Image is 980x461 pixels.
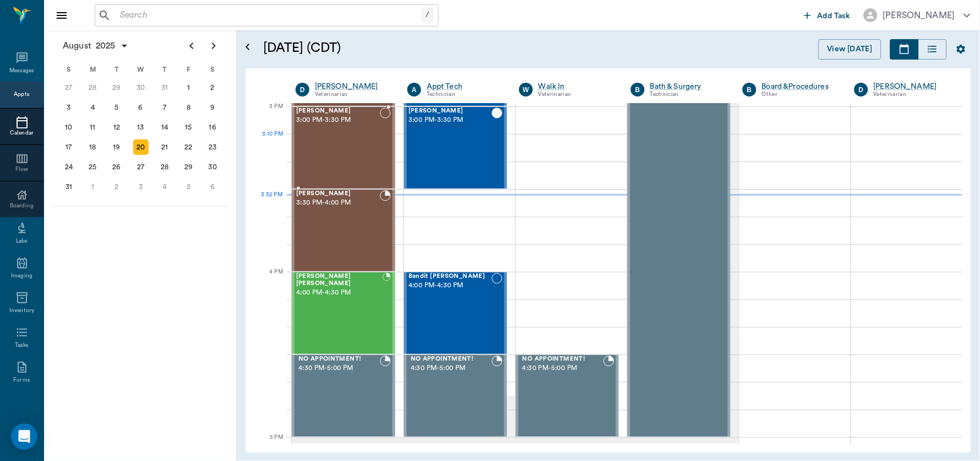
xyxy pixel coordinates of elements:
[538,90,614,99] div: Veterinarian
[298,356,380,363] span: NO APPOINTMENT!
[762,81,838,92] a: Board &Procedures
[181,100,197,115] div: Friday, August 8, 2025
[205,159,220,175] div: Saturday, August 30, 2025
[109,140,124,155] div: Tuesday, August 19, 2025
[409,273,492,280] span: Bandit [PERSON_NAME]
[181,80,197,95] div: Friday, August 1, 2025
[94,38,118,53] span: 2025
[254,432,283,459] div: 5 PM
[61,80,77,95] div: Sunday, July 27, 2025
[109,159,124,175] div: Tuesday, August 26, 2025
[61,140,77,155] div: Sunday, August 17, 2025
[200,61,225,78] div: S
[427,90,503,99] div: Technician
[296,273,383,287] span: [PERSON_NAME] [PERSON_NAME]
[157,120,172,135] div: Thursday, August 14, 2025
[254,266,283,294] div: 4 PM
[57,35,134,57] button: August2025
[181,159,197,175] div: Friday, August 29, 2025
[133,100,149,115] div: Wednesday, August 6, 2025
[296,108,380,115] span: [PERSON_NAME]
[538,81,614,92] a: Walk In
[133,140,149,155] div: Today, Wednesday, August 20, 2025
[133,159,149,175] div: Wednesday, August 27, 2025
[133,80,149,95] div: Wednesday, July 30, 2025
[51,4,73,26] button: Close drawer
[874,81,950,92] a: [PERSON_NAME]
[85,179,100,195] div: Monday, September 1, 2025
[203,35,225,57] button: Next page
[819,39,881,60] button: View [DATE]
[631,83,645,97] div: B
[409,115,492,126] span: 3:00 PM - 3:30 PM
[109,179,124,195] div: Tuesday, September 2, 2025
[133,179,149,195] div: Wednesday, September 3, 2025
[315,81,391,92] a: [PERSON_NAME]
[129,61,153,78] div: W
[650,81,726,92] a: Bath & Surgery
[61,120,77,135] div: Sunday, August 10, 2025
[800,5,855,25] button: Add Task
[157,80,172,95] div: Thursday, July 31, 2025
[241,26,254,68] button: Open calendar
[854,83,868,97] div: D
[61,38,94,53] span: August
[296,287,383,298] span: 4:00 PM - 4:30 PM
[296,197,380,208] span: 3:30 PM - 4:00 PM
[315,90,391,99] div: Veterinarian
[109,100,124,115] div: Tuesday, August 5, 2025
[404,106,507,189] div: CHECKED_OUT, 3:00 PM - 3:30 PM
[9,67,35,75] div: Messages
[743,83,756,97] div: B
[296,115,380,126] span: 3:00 PM - 3:30 PM
[133,120,149,135] div: Wednesday, August 13, 2025
[81,61,105,78] div: M
[153,61,177,78] div: T
[157,179,172,195] div: Thursday, September 4, 2025
[181,35,203,57] button: Previous page
[205,80,220,95] div: Saturday, August 2, 2025
[404,355,507,437] div: BOOKED, 4:30 PM - 5:00 PM
[205,120,220,135] div: Saturday, August 16, 2025
[292,189,395,272] div: BOOKED, 3:30 PM - 4:00 PM
[205,179,220,195] div: Saturday, September 6, 2025
[85,159,100,175] div: Monday, August 25, 2025
[16,237,28,245] div: Labs
[522,356,603,363] span: NO APPOINTMENT!
[85,80,100,95] div: Monday, July 28, 2025
[181,120,197,135] div: Friday, August 15, 2025
[13,376,30,384] div: Forms
[422,8,434,23] div: /
[874,90,950,99] div: Veterinarian
[85,140,100,155] div: Monday, August 18, 2025
[407,83,421,97] div: A
[181,140,197,155] div: Friday, August 22, 2025
[762,90,838,99] div: Other
[522,363,603,374] span: 4:30 PM - 5:00 PM
[61,179,77,195] div: Sunday, August 31, 2025
[411,363,492,374] span: 4:30 PM - 5:00 PM
[298,363,380,374] span: 4:30 PM - 5:00 PM
[205,140,220,155] div: Saturday, August 23, 2025
[57,61,81,78] div: S
[157,140,172,155] div: Thursday, August 21, 2025
[109,80,124,95] div: Tuesday, July 29, 2025
[296,190,380,197] span: [PERSON_NAME]
[409,280,492,291] span: 4:00 PM - 4:30 PM
[85,100,100,115] div: Monday, August 4, 2025
[61,100,77,115] div: Sunday, August 3, 2025
[296,83,309,97] div: D
[519,83,533,97] div: W
[11,424,37,450] div: Open Intercom Messenger
[883,9,955,22] div: [PERSON_NAME]
[427,81,503,92] a: Appt Tech
[516,355,619,437] div: BOOKED, 4:30 PM - 5:00 PM
[61,159,77,175] div: Sunday, August 24, 2025
[254,101,283,128] div: 3 PM
[404,272,507,355] div: NOT_CONFIRMED, 4:00 PM - 4:30 PM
